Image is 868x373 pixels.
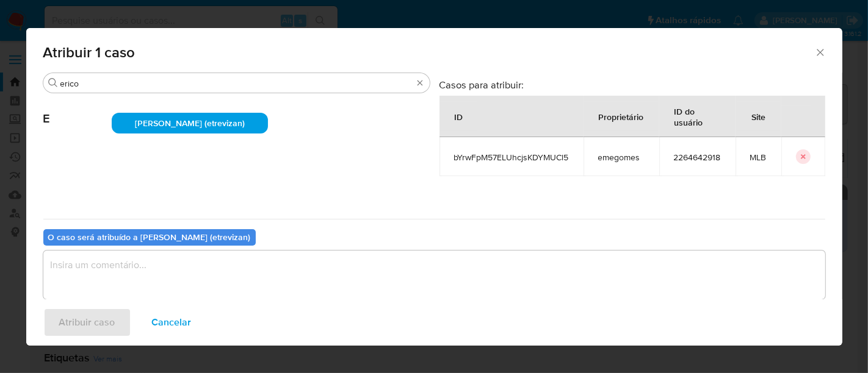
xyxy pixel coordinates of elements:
[43,93,112,126] span: E
[136,308,208,337] button: Cancelar
[660,96,735,137] div: ID do usuário
[737,102,781,131] div: Site
[439,79,825,91] h3: Casos para atribuir:
[750,152,767,163] span: MLB
[135,117,245,129] span: [PERSON_NAME] (etrevizan)
[440,102,478,131] div: ID
[26,28,842,346] div: assign-modal
[814,46,825,57] button: Fechar a janela
[598,152,645,163] span: emegomes
[796,149,811,164] button: icon-button
[454,152,569,163] span: bYrwFpM57ELUhcjsKDYMUCl5
[43,45,815,60] span: Atribuir 1 caso
[584,102,659,131] div: Proprietário
[60,78,413,89] input: Analista de pesquisa
[674,152,721,163] span: 2264642918
[152,309,192,336] span: Cancelar
[415,78,425,88] button: Borrar
[112,113,269,133] div: [PERSON_NAME] (etrevizan)
[48,78,58,88] button: Buscar
[48,231,251,243] b: O caso será atribuído a [PERSON_NAME] (etrevizan)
